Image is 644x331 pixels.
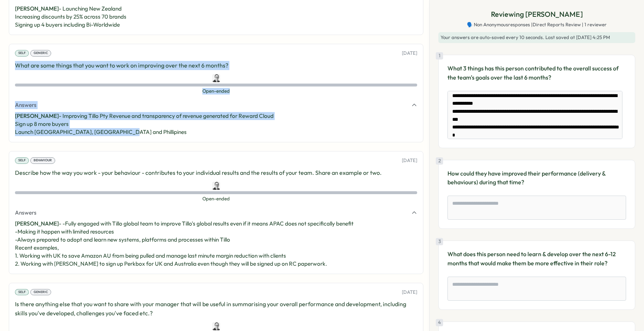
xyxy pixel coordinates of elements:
[436,238,443,245] div: 3
[491,9,583,20] p: Reviewing [PERSON_NAME]
[15,101,37,109] span: Answers
[30,157,55,164] div: Behaviour
[212,74,220,82] img: Steve Toth
[15,209,37,217] span: Answers
[436,52,443,59] div: 1
[447,250,626,268] p: What does this person need to learn & develop over the next 6-12 months that would make them be m...
[15,101,417,109] button: Answers
[15,168,417,177] p: Describe how the way you work - your behaviour - contributes to your individual results and the r...
[15,112,417,136] p: - Improving Tillo Pty Revenue and transparency of revenue generated for Reward Cloud Sign up 8 mo...
[15,5,417,29] p: - Launching New Zealand Increasing discounts by 25% across 70 brands Signing up 4 buyers includin...
[441,34,543,40] span: Your answers are auto-saved every 10 seconds
[402,289,417,296] p: [DATE]
[15,157,29,164] div: Self
[15,88,417,95] span: Open-ended
[15,196,417,202] span: Open-ended
[15,5,59,12] span: [PERSON_NAME]
[447,64,626,82] p: What 3 things has this person contributed to the overall success of the team's goals over the las...
[436,319,443,326] div: 4
[30,289,51,296] div: Generic
[438,32,635,43] div: . Last saved at [DATE] 4:25 PM
[15,112,59,119] span: [PERSON_NAME]
[436,157,443,165] div: 2
[15,220,59,227] span: [PERSON_NAME]
[15,50,29,57] div: Self
[402,50,417,57] p: [DATE]
[15,289,29,296] div: Self
[447,169,626,187] p: How could they have improved their performance (delivery & behaviours) during that time?
[212,182,220,190] img: Steve Toth
[15,300,417,318] p: Is there anything else that you want to share with your manager that will be useful in summarisin...
[15,220,417,268] p: - -Fully engaged with Tillo global team to improve Tillo's global results even if it means APAC d...
[467,22,607,28] span: 🗣️ Non Anonymous responses | Direct Reports Review | 1 reviewer
[30,50,51,57] div: Generic
[15,61,417,70] p: What are some things that you want to work on improving over the next 6 months?
[212,322,220,330] img: Steve Toth
[15,209,417,217] button: Answers
[402,157,417,164] p: [DATE]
